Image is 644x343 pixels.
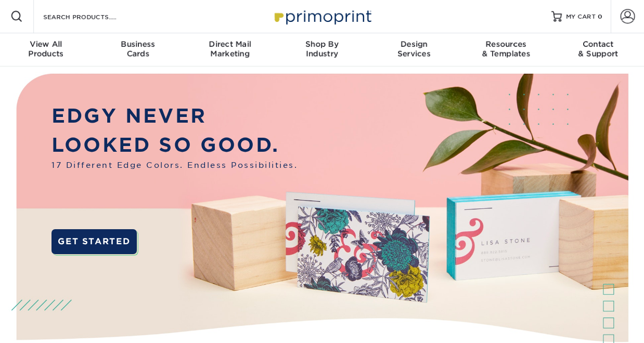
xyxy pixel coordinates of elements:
a: DesignServices [368,33,460,67]
input: SEARCH PRODUCTS..... [42,10,144,23]
p: EDGY NEVER [51,101,298,130]
span: Shop By [276,39,368,49]
span: Contact [552,39,644,49]
a: BusinessCards [92,33,184,67]
p: LOOKED SO GOOD. [51,130,298,160]
a: Direct MailMarketing [184,33,276,67]
span: Business [92,39,184,49]
div: Industry [276,39,368,58]
a: GET STARTED [51,229,136,255]
div: Services [368,39,460,58]
span: MY CART [566,12,596,21]
div: Marketing [184,39,276,58]
span: 0 [598,13,602,20]
span: Direct Mail [184,39,276,49]
span: Resources [460,39,552,49]
div: & Support [552,39,644,58]
a: Shop ByIndustry [276,33,368,67]
div: Cards [92,39,184,58]
a: Contact& Support [552,33,644,67]
span: Design [368,39,460,49]
a: Resources& Templates [460,33,552,67]
img: Primoprint [270,5,374,28]
div: & Templates [460,39,552,58]
span: 17 Different Edge Colors. Endless Possibilities. [51,160,298,171]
